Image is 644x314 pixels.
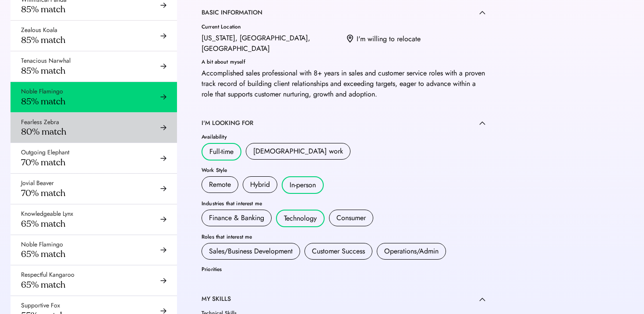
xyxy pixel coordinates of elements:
[160,155,166,161] img: arrow-right-black.svg
[479,297,485,301] img: caret-up.svg
[290,180,316,190] div: In-person
[250,179,270,190] div: Hybrid
[202,168,485,173] div: Work Style
[209,146,234,157] div: Full-time
[160,33,166,39] img: arrow-right-black.svg
[202,295,231,303] div: MY SKILLS
[21,157,65,168] div: 70% match
[479,121,485,125] img: caret-up.svg
[21,271,74,279] div: Respectful Kangaroo
[209,213,264,223] div: Finance & Banking
[21,188,65,199] div: 70% match
[202,24,340,29] div: Current Location
[357,34,421,44] div: I'm willing to relocate
[202,267,485,272] div: Priorities
[347,35,353,43] img: location.svg
[21,4,65,15] div: 85% match
[160,94,166,100] img: arrow-right-black.svg
[160,125,166,131] img: arrow-right-black.svg
[21,87,63,96] div: Noble Flamingo
[312,246,365,257] div: Customer Success
[21,118,59,127] div: Fearless Zebra
[202,33,340,54] div: [US_STATE], [GEOGRAPHIC_DATA], [GEOGRAPHIC_DATA]
[160,308,166,314] img: arrow-right-black.svg
[21,218,65,229] div: 65% match
[336,213,366,223] div: Consumer
[209,179,231,190] div: Remote
[202,59,485,64] div: A bit about myself
[202,8,262,17] div: BASIC INFORMATION
[21,210,73,218] div: Knowledgeable Lynx
[202,134,485,139] div: Availability
[21,126,66,137] div: 80% match
[21,65,65,76] div: 85% match
[160,2,166,8] img: arrow-right-black.svg
[479,11,485,14] img: caret-up.svg
[21,179,54,188] div: Jovial Beaver
[284,213,317,224] div: Technology
[21,240,63,249] div: Noble Flamingo
[160,63,166,69] img: arrow-right-black.svg
[21,148,69,157] div: Outgoing Elephant
[21,279,65,290] div: 65% match
[202,201,485,206] div: Industries that interest me
[160,216,166,222] img: arrow-right-black.svg
[21,57,71,65] div: Tenacious Narwhal
[253,146,343,157] div: [DEMOGRAPHIC_DATA] work
[160,186,166,192] img: arrow-right-black.svg
[21,96,65,107] div: 85% match
[160,278,166,284] img: arrow-right-black.svg
[202,68,485,100] div: Accomplished sales professional with 8+ years in sales and customer service roles with a proven t...
[21,249,65,260] div: 65% match
[202,119,253,128] div: I'M LOOKING FOR
[21,26,57,35] div: Zealous Koala
[202,234,485,239] div: Roles that interest me
[160,247,166,253] img: arrow-right-black.svg
[21,301,60,310] div: Supportive Fox
[209,246,293,257] div: Sales/Business Development
[384,246,439,257] div: Operations/Admin
[21,35,65,46] div: 85% match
